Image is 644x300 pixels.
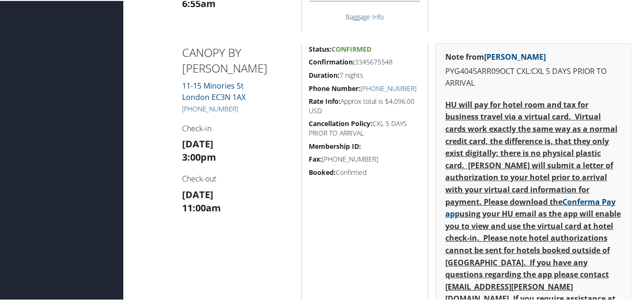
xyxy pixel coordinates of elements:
strong: Rate Info: [309,96,340,105]
h2: CANOPY BY [PERSON_NAME] [182,44,294,75]
a: [PHONE_NUMBER] [360,83,416,92]
strong: Note from [445,51,546,61]
h5: CXL 5 DAYS PRIOR TO ARRIVAL [309,118,421,136]
strong: [DATE] [182,136,213,149]
strong: Duration: [309,70,340,79]
span: Confirmed [331,44,371,53]
strong: Fax: [309,154,322,163]
strong: Membership ID: [309,141,361,150]
a: Baggage Info [346,11,384,20]
h5: [PHONE_NUMBER] [309,154,421,163]
strong: 3:00pm [182,150,216,163]
a: 11-15 Minories StLondon EC3N 1AX [182,80,246,101]
strong: Confirmation: [309,56,355,65]
p: PYG4045ARR09OCT CXL:CXL 5 DAYS PRIOR TO ARRIVAL [445,64,621,89]
h5: Confirmed [309,167,421,176]
strong: Status: [309,44,331,53]
strong: Phone Number: [309,83,360,92]
a: [PHONE_NUMBER] [182,103,238,112]
h4: Check-in [182,122,294,133]
a: Conferma Pay app [445,196,616,218]
strong: Cancellation Policy: [309,118,372,127]
h4: Check-out [182,173,294,183]
h5: 3345675548 [309,56,421,66]
a: [PERSON_NAME] [484,51,546,61]
strong: 11:00am [182,200,221,213]
strong: Booked: [309,167,336,176]
h5: Approx total is $4,096.00 USD [309,96,421,114]
strong: [DATE] [182,187,213,200]
h5: 7 nights [309,70,421,79]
